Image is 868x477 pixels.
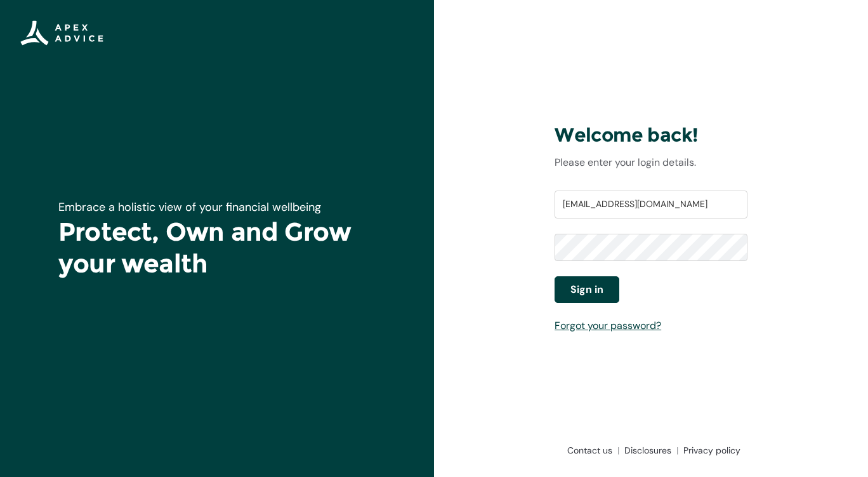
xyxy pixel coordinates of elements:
[555,319,661,332] a: Forgot your password?
[58,216,376,279] h1: Protect, Own and Grow your wealth
[678,444,740,457] a: Privacy policy
[570,282,603,297] span: Sign in
[562,444,619,457] a: Contact us
[20,20,103,46] img: Apex Advice Group
[555,191,747,218] input: Username
[555,123,747,147] h3: Welcome back!
[555,155,747,170] p: Please enter your login details.
[619,444,678,457] a: Disclosures
[58,199,321,215] span: Embrace a holistic view of your financial wellbeing
[555,276,619,303] button: Sign in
